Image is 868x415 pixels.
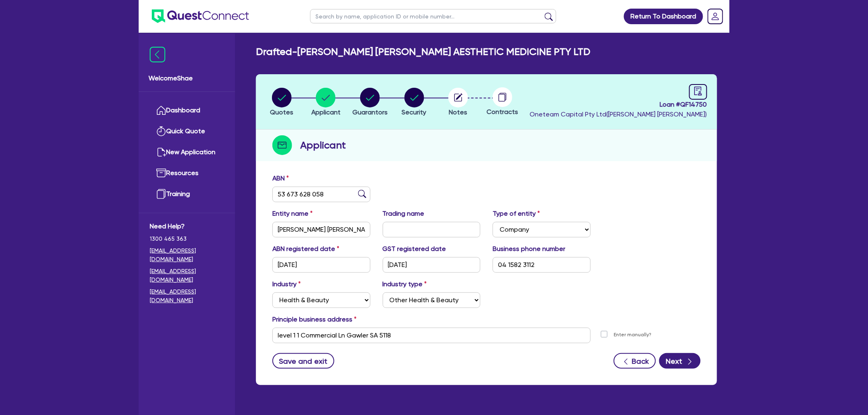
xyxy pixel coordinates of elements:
[614,331,652,339] label: Enter manually?
[383,244,446,254] label: GST registered date
[311,108,340,116] span: Applicant
[272,209,313,219] label: Entity name
[530,100,707,109] span: Loan # QF14750
[694,87,703,96] span: audit
[493,244,565,254] label: Business phone number
[272,315,356,324] label: Principle business address
[300,138,346,153] h2: Applicant
[530,110,707,118] span: Oneteam Capital Pty Ltd ( [PERSON_NAME] [PERSON_NAME] )
[383,209,425,219] label: Trading name
[272,173,289,183] label: ABN
[272,244,339,254] label: ABN registered date
[311,87,341,118] button: Applicant
[352,87,388,118] button: Guarantors
[156,126,166,136] img: quick-quote
[689,84,707,100] a: audit
[150,246,224,264] a: [EMAIL_ADDRESS][DOMAIN_NAME]
[448,87,468,118] button: Notes
[272,279,301,289] label: Industry
[487,108,518,116] span: Contracts
[156,189,166,199] img: training
[150,184,224,205] a: Training
[624,9,703,24] a: Return To Dashboard
[614,353,656,369] button: Back
[150,235,224,243] span: 1300 465 363
[150,121,224,142] a: Quick Quote
[272,353,334,369] button: Save and exit
[352,108,388,116] span: Guarantors
[272,257,370,273] input: DD / MM / YYYY
[152,9,249,23] img: quest-connect-logo-blue
[270,108,293,116] span: Quotes
[150,100,224,121] a: Dashboard
[150,267,224,284] a: [EMAIL_ADDRESS][DOMAIN_NAME]
[150,163,224,184] a: Resources
[150,142,224,163] a: New Application
[493,209,540,219] label: Type of entity
[659,353,701,369] button: Next
[156,168,166,178] img: resources
[156,147,166,157] img: new-application
[383,257,481,273] input: DD / MM / YYYY
[150,47,165,62] img: icon-menu-close
[705,6,726,27] a: Dropdown toggle
[402,87,427,118] button: Security
[402,108,427,116] span: Security
[358,190,366,198] img: abn-lookup icon
[150,221,224,231] span: Need Help?
[310,9,556,23] input: Search by name, application ID or mobile number...
[148,73,225,83] span: Welcome Shae
[449,108,468,116] span: Notes
[256,46,590,58] h2: Drafted - [PERSON_NAME] [PERSON_NAME] AESTHETIC MEDICINE PTY LTD
[150,287,224,305] a: [EMAIL_ADDRESS][DOMAIN_NAME]
[383,279,427,289] label: Industry type
[272,135,292,155] img: step-icon
[270,87,294,118] button: Quotes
